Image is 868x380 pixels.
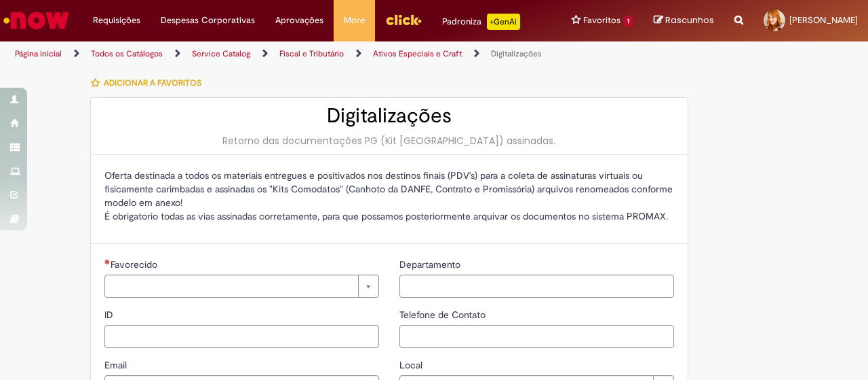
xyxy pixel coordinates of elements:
input: Departamento [399,275,674,298]
span: Departamento [399,258,463,271]
a: Digitalizações [491,48,542,59]
span: Telefone de Contato [399,309,488,321]
span: Aprovações [275,14,323,27]
span: [PERSON_NAME] [789,14,858,26]
a: Service Catalog [192,48,250,59]
span: Necessários - Favorecido [111,258,160,271]
span: Necessários [104,259,111,264]
span: Email [104,359,130,371]
span: Favoritos [583,14,620,27]
span: More [344,14,365,27]
a: Fiscal e Tributário [279,48,344,59]
ul: Trilhas de página [10,41,568,67]
img: ServiceNow [1,7,71,34]
a: Página inicial [15,48,62,59]
img: click_logo_yellow_360x200.png [385,10,422,30]
button: Adicionar a Favoritos [90,69,209,97]
span: Adicionar a Favoritos [104,77,201,88]
span: 1 [623,16,633,27]
input: Telefone de Contato [399,325,674,348]
p: +GenAi [487,14,520,30]
a: Ativos Especiais e Craft [373,48,462,59]
div: Retorno das documentações PG (Kit [GEOGRAPHIC_DATA]) assinadas. [104,134,674,148]
span: Rascunhos [665,14,714,27]
h2: Digitalizações [104,105,674,127]
div: Padroniza [442,14,520,30]
span: Requisições [93,14,140,27]
p: Oferta destinada a todos os materiais entregues e positivados nos destinos finais (PDV's) para a ... [104,169,674,223]
span: Local [399,359,425,371]
a: Limpar campo Favorecido [104,275,379,298]
a: Rascunhos [654,14,714,27]
span: Despesas Corporativas [161,14,255,27]
input: ID [104,325,379,348]
a: Todos os Catálogos [91,48,163,59]
span: ID [104,309,116,321]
